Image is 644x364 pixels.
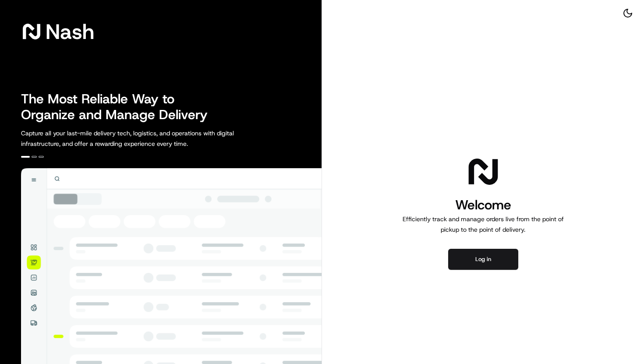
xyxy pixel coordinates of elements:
[399,196,567,214] h1: Welcome
[399,214,567,235] p: Efficiently track and manage orders live from the point of pickup to the point of delivery.
[21,128,273,149] p: Capture all your last-mile delivery tech, logistics, and operations with digital infrastructure, ...
[448,249,518,270] button: Log in
[21,91,217,123] h2: The Most Reliable Way to Organize and Manage Delivery
[46,23,94,40] span: Nash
